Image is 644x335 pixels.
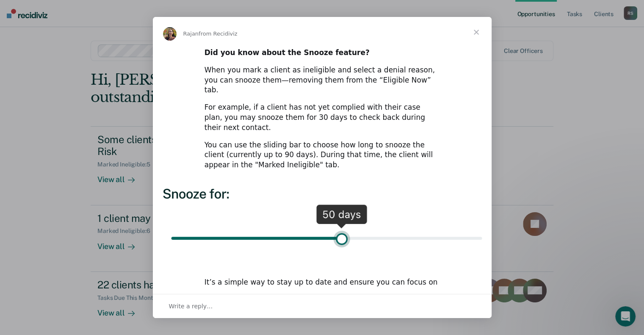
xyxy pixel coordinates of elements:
div: For example, if a client has not yet complied with their case plan, you may snooze them for 30 da... [205,102,440,133]
span: Close [461,17,492,47]
div: Open conversation and reply [153,294,492,318]
div: It’s a simple way to stay up to date and ensure you can focus on clients who are eligible now! [205,277,440,298]
span: Rajan [183,30,199,37]
div: When you mark a client as ineligible and select a denial reason, you can snooze them—removing the... [205,65,440,95]
span: Write a reply… [169,301,213,312]
span: from Recidiviz [199,30,238,37]
b: Did you know about the Snooze feature? [205,48,370,57]
img: Profile image for Rajan [163,27,177,41]
div: You can use the sliding bar to choose how long to snooze the client (currently up to 90 days). Du... [205,140,440,170]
